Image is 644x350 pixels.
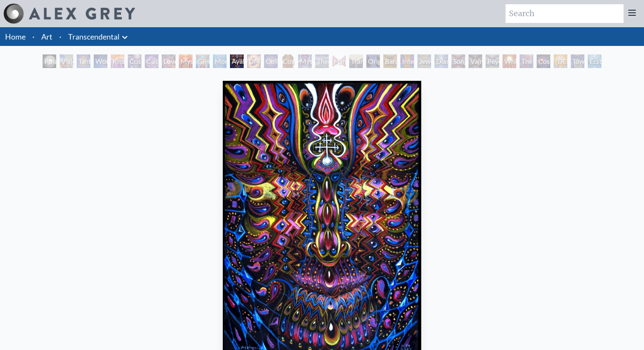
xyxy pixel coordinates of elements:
[179,54,193,68] div: Mysteriosa 2
[77,54,90,68] div: Tantra
[332,54,346,68] div: Hands that See
[417,54,431,68] div: Jewel Being
[111,54,124,68] div: Kiss of the [MEDICAL_DATA]
[537,54,550,68] div: Cosmic Consciousness
[506,4,624,23] input: Search
[213,54,227,68] div: Monochord
[128,54,141,68] div: Cosmic Creativity
[503,54,516,68] div: White Light
[434,54,448,68] div: Diamond Being
[349,54,363,68] div: Transfiguration
[451,54,465,68] div: Song of Vajra Being
[264,54,278,68] div: Collective Vision
[68,31,120,43] a: Transcendental
[298,54,312,68] div: Mystic Eye
[315,54,329,68] div: Theologue
[5,32,26,41] a: Home
[383,54,397,68] div: Bardo Being
[94,54,107,68] div: Wonder
[554,54,567,68] div: [DEMOGRAPHIC_DATA]
[56,27,65,46] li: ·
[196,54,210,68] div: Glimpsing the Empyrean
[43,54,56,68] div: Polar Unity Spiral
[60,54,73,68] div: Visionary Origin of Language
[230,54,244,68] div: Ayahuasca Visitation
[588,54,601,68] div: Ecstasy
[41,31,52,43] a: Art
[486,54,499,68] div: Peyote Being
[520,54,533,68] div: The Great Turn
[281,54,295,68] div: Cosmic [DEMOGRAPHIC_DATA]
[247,54,261,68] div: DMT - The Spirit Molecule
[145,54,158,68] div: Cosmic Artist
[29,27,38,46] li: ·
[400,54,414,68] div: Interbeing
[162,54,175,68] div: Love is a Cosmic Force
[469,54,482,68] div: Vajra Being
[571,54,584,68] div: Toward the One
[366,54,380,68] div: Original Face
